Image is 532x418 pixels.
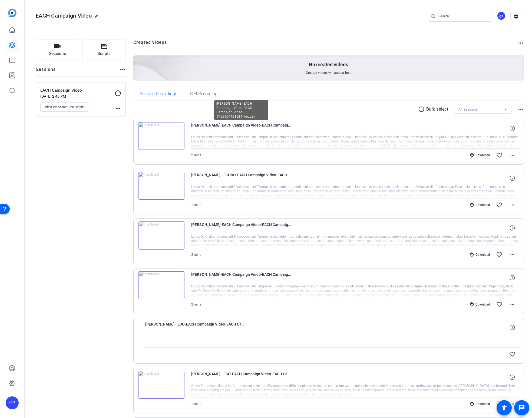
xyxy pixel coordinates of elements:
[496,401,503,407] mat-icon: favorite_border
[496,202,503,208] mat-icon: favorite_border
[138,122,184,150] img: thumb-nail
[509,202,516,208] mat-icon: more_horiz
[133,39,518,50] h2: Created videos
[418,106,426,112] mat-icon: radio_button_unchecked
[518,404,525,411] mat-icon: message
[467,253,493,257] div: Download
[191,303,201,306] span: 2 mins
[8,9,16,17] img: blue-gradient.svg
[517,106,524,112] mat-icon: more_horiz
[191,402,201,406] span: 1 mins
[467,402,493,406] div: Download
[82,39,126,61] button: Scripts
[40,87,115,94] p: EACH Campaign Video
[140,92,177,96] span: Session Recordings
[191,172,291,185] span: [PERSON_NAME] - ECHDO-EACH Campaign Video-EACH Campaign Video-1756726007165-webcam
[509,152,516,158] mat-icon: more_horiz
[36,39,79,61] button: Sessions
[306,71,351,75] span: Created videos will appear here
[119,66,126,73] mat-icon: more_horiz
[138,221,184,250] img: thumb-nail
[191,253,201,257] span: 2 mins
[191,203,201,207] span: 1 mins
[191,153,201,157] span: 2 mins
[426,106,448,112] p: Bulk select
[145,321,245,334] span: [PERSON_NAME] - ESO-EACH Campaign Video-EACH Campaign Video-1756607449373-webcam
[40,102,89,112] button: View Video Request Details
[497,11,506,20] div: CP
[496,301,503,308] mat-icon: favorite_border
[467,203,493,207] div: Download
[6,396,19,409] div: CP
[94,14,101,21] mat-icon: edit
[191,371,291,384] span: [PERSON_NAME] - ESO-EACH Campaign Video-EACH Campaign Video-1756607365998-webcam
[191,271,291,284] span: [PERSON_NAME]-EACH Campaign Video-EACH Campaign Video-1756608297524-webcam
[40,94,115,98] p: [DATE] 2:46 PM
[45,105,84,109] span: View Video Request Details
[497,11,506,21] ngx-avatar: Chris Pulleyn
[191,221,291,234] span: [PERSON_NAME]-EACH Campaign Video-EACH Campaign Video-1756608711114-webcam
[509,251,516,258] mat-icon: more_horiz
[509,301,516,308] mat-icon: more_horiz
[438,13,487,19] input: Search
[138,271,184,299] img: thumb-nail
[509,401,516,407] mat-icon: more_horiz
[36,66,56,77] h2: Sessions
[517,40,524,46] mat-icon: more_horiz
[511,12,521,21] mat-icon: settings
[138,371,184,399] img: thumb-nail
[36,12,92,19] span: EACH Campaign Video
[496,152,503,158] mat-icon: favorite_border
[49,51,66,57] span: Sessions
[309,61,348,68] p: No created videos
[509,351,516,357] mat-icon: favorite_border
[496,251,503,258] mat-icon: favorite_border
[458,108,478,111] span: All Sessions
[191,122,291,135] span: [PERSON_NAME]-EACH Campaign Video-EACH Campaign Video-1756907461684-webcam
[501,404,507,411] mat-icon: accessibility
[115,105,121,112] mat-icon: more_horiz
[98,51,111,57] span: Scripts
[138,172,184,200] img: thumb-nail
[190,92,220,96] span: Self Recordings
[467,153,493,157] div: Download
[467,302,493,307] div: Download
[73,2,202,119] img: Creted videos background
